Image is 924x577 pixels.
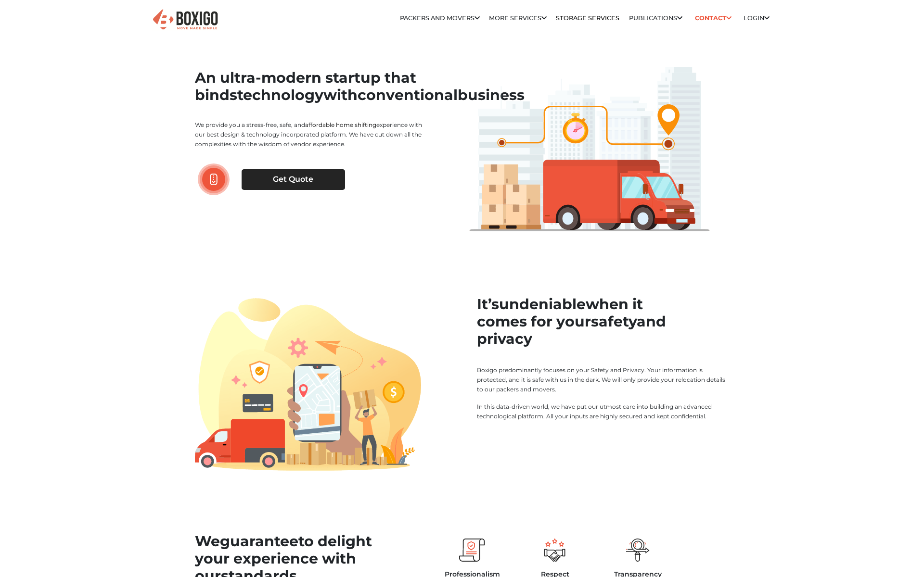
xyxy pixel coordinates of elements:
a: More services [489,14,547,22]
img: boxigo_packers_and_movers_scroll [210,174,218,186]
span: guarantee [220,532,298,550]
span: technology [237,86,323,104]
a: Contact [692,11,734,25]
img: boxigo_professionalism [459,539,485,562]
p: Boxigo predominantly focuses on your Safety and Privacy. Your information is protected, and it is... [477,365,729,394]
a: affordable home shifting [305,121,376,128]
span: undeniable [499,295,586,313]
img: boxigo_respect [544,539,565,562]
a: Packers and Movers [400,14,480,22]
img: Boxigo [152,8,219,32]
img: boxigo_transparency [626,539,650,562]
img: boxigo_secutiry_privacy [195,296,421,471]
a: Get Quote [242,169,345,189]
img: boxigo_aboutus_truck_nav [469,67,710,231]
a: Publications [629,14,682,22]
a: Storage Services [556,14,619,22]
span: privacy [477,330,532,348]
a: Login [744,14,770,22]
h2: It’s when it comes for your and [477,296,729,348]
span: safety [591,313,637,330]
span: conventional [358,86,458,104]
h1: An ultra-modern startup that binds with business [195,69,429,104]
p: In this data-driven world, we have put our utmost care into building an advanced technological pl... [477,402,729,421]
p: We provide you a stress-free, safe, and experience with our best design & technology incorporated... [195,120,429,149]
